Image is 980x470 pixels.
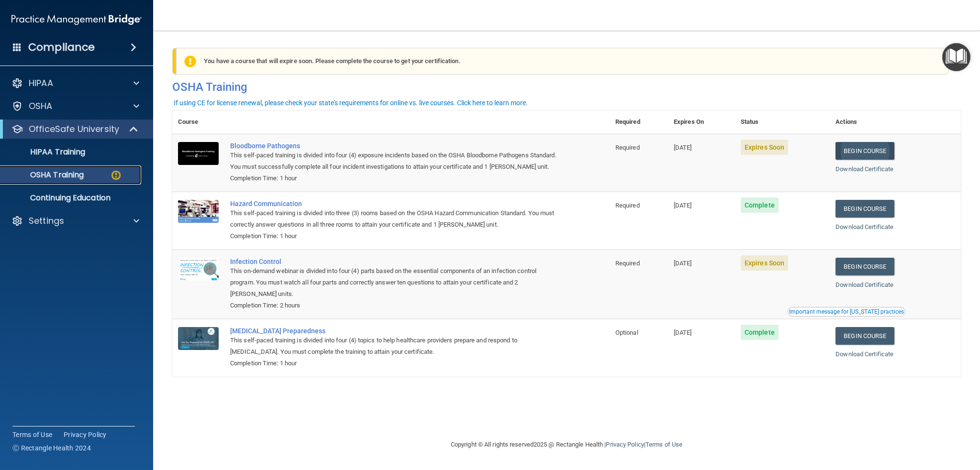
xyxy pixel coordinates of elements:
a: Infection Control [230,258,562,265]
p: Continuing Education [6,193,137,203]
h4: Compliance [28,41,95,54]
p: OfficeSafe University [29,123,119,135]
span: Required [615,260,640,267]
a: Privacy Policy [64,430,107,439]
div: Copyright © All rights reserved 2025 @ Rectangle Health | | [392,429,741,460]
p: HIPAA Training [6,147,85,157]
span: Expires Soon [741,255,788,271]
p: HIPAA [29,77,53,89]
div: Completion Time: 1 hour [230,358,562,369]
a: OfficeSafe University [11,123,139,135]
div: Completion Time: 1 hour [230,230,562,242]
span: Optional [615,329,638,336]
a: HIPAA [11,77,139,89]
a: Download Certificate [835,350,893,358]
div: This self-paced training is divided into four (4) topics to help healthcare providers prepare and... [230,335,562,358]
a: [MEDICAL_DATA] Preparedness [230,327,562,335]
div: This self-paced training is divided into three (3) rooms based on the OSHA Hazard Communication S... [230,208,562,230]
div: Important message for [US_STATE] practices [789,309,904,315]
span: Required [615,202,640,209]
span: Ⓒ Rectangle Health 2024 [12,443,91,453]
a: Download Certificate [835,281,893,288]
button: Read this if you are a dental practitioner in the state of CA [788,307,905,317]
span: Complete [741,197,779,213]
a: Terms of Use [12,430,52,439]
div: Completion Time: 2 hours [230,300,562,311]
span: Complete [741,325,779,340]
button: Open Resource Center [942,43,970,71]
a: Download Certificate [835,223,893,230]
img: exclamation-circle-solid-warning.7ed2984d.png [184,55,196,67]
div: You have a course that will expire soon. Please complete the course to get your certification. [176,48,949,75]
a: Begin Course [835,327,894,345]
th: Expires On [668,110,735,134]
span: [DATE] [674,329,692,336]
h4: OSHA Training [172,80,961,94]
p: OSHA Training [6,170,84,180]
a: OSHA [11,100,139,112]
span: [DATE] [674,202,692,209]
span: Expires Soon [741,140,788,155]
p: Settings [29,215,64,227]
span: [DATE] [674,260,692,267]
div: If using CE for license renewal, please check your state's requirements for online vs. live cours... [174,99,528,106]
div: This self-paced training is divided into four (4) exposure incidents based on the OSHA Bloodborne... [230,150,562,173]
th: Course [172,110,224,134]
th: Required [610,110,668,134]
a: Download Certificate [835,165,893,173]
span: [DATE] [674,144,692,151]
a: Begin Course [835,200,894,218]
div: This on-demand webinar is divided into four (4) parts based on the essential components of an inf... [230,265,562,300]
a: Hazard Communication [230,200,562,208]
p: OSHA [29,100,53,112]
a: Begin Course [835,258,894,275]
img: warning-circle.0cc9ac19.png [110,169,122,181]
div: Completion Time: 1 hour [230,173,562,184]
span: Required [615,144,640,151]
th: Status [735,110,830,134]
button: If using CE for license renewal, please check your state's requirements for online vs. live cours... [172,98,529,108]
th: Actions [830,110,961,134]
a: Begin Course [835,142,894,160]
a: Privacy Policy [606,441,644,448]
a: Bloodborne Pathogens [230,142,562,150]
img: PMB logo [11,10,142,29]
a: Settings [11,215,139,227]
a: Terms of Use [646,441,682,448]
